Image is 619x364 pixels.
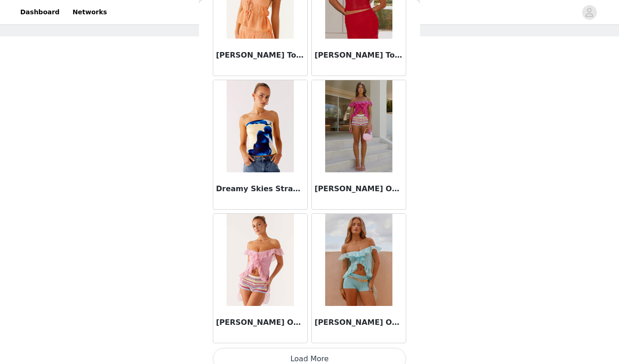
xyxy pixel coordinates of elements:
img: Dylan Off Shoulder Top - Pink [227,214,293,306]
div: avatar [585,5,594,20]
a: Dashboard [15,2,65,23]
h3: [PERSON_NAME] Off Shoulder Top - Turquoise [315,317,403,328]
h3: [PERSON_NAME] Off Shoulder Top - Fuchsia [315,183,403,194]
h3: Dreamy Skies Strapless Top - Heirloom Floral [216,183,304,194]
img: Dylan Off Shoulder Top - Turquoise [325,214,392,306]
h3: [PERSON_NAME] Off Shoulder Top - Pink [216,317,304,328]
a: Networks [67,2,112,23]
img: Dylan Off Shoulder Top - Fuchsia [325,80,392,172]
h3: [PERSON_NAME] Top - Peach [216,50,304,61]
img: Dreamy Skies Strapless Top - Heirloom Floral [227,80,293,172]
h3: [PERSON_NAME] Top - Red [315,50,403,61]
